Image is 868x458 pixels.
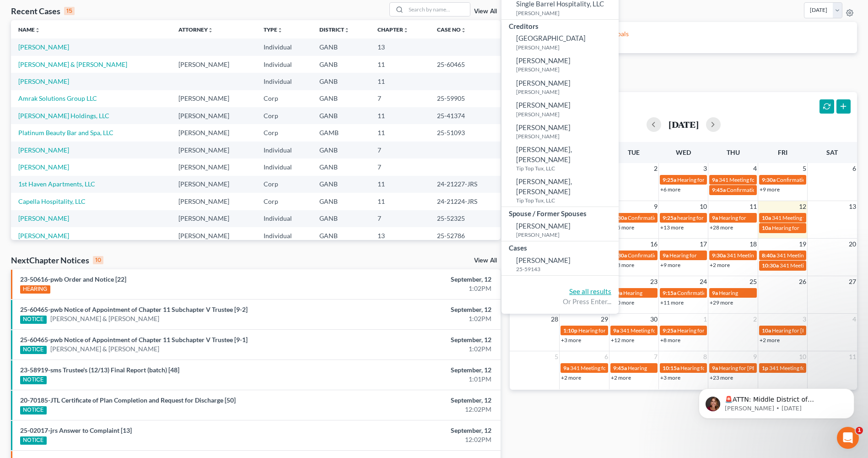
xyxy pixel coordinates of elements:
a: +25 more [611,224,634,231]
span: 25 [749,276,758,287]
small: [PERSON_NAME] [516,9,616,17]
a: 1st Haven Apartments, LLC [18,180,95,188]
div: Recent Cases [11,5,75,16]
span: 17 [699,239,708,250]
span: 10a [762,224,771,231]
a: +2 more [710,262,730,268]
td: Corp [256,193,312,210]
span: 29 [600,314,609,325]
span: 18 [749,239,758,250]
a: [PERSON_NAME][PERSON_NAME] [501,219,619,241]
td: GANB [312,227,370,244]
div: Creditors [501,20,619,31]
span: 2 [653,163,658,174]
span: 341 Meeting for [PERSON_NAME] [772,214,854,221]
small: [PERSON_NAME] [516,44,616,51]
iframe: Intercom live chat [837,427,859,449]
small: [PERSON_NAME] [516,110,616,118]
a: [PERSON_NAME] & [PERSON_NAME] [50,344,159,354]
span: 6 [604,351,609,362]
a: 25-02017-jrs Answer to Complaint [13] [20,426,132,434]
span: Fri [778,148,787,156]
td: 7 [370,158,430,175]
span: 9a [712,289,718,296]
div: September, 12 [340,305,491,314]
span: Hearing for [PERSON_NAME] [PERSON_NAME] [680,365,796,371]
span: 26 [798,276,807,287]
a: +2 more [611,374,631,381]
span: [PERSON_NAME] [516,123,571,131]
a: [PERSON_NAME] [18,43,69,51]
div: 1:02PM [340,284,491,293]
span: 341 Meeting for [776,252,815,259]
a: +10 more [611,299,634,306]
small: 25-59143 [516,265,616,273]
a: Typeunfold_more [264,26,283,33]
a: [PERSON_NAME] & [PERSON_NAME] [50,314,159,323]
td: 11 [370,73,430,90]
a: [PERSON_NAME] Holdings, LLC [18,112,109,120]
span: 11 [749,201,758,212]
td: 25-52786 [430,227,501,244]
a: [PERSON_NAME][PERSON_NAME] [501,98,619,120]
td: [PERSON_NAME] [171,107,256,124]
span: 9 [653,201,658,212]
div: 12:02PM [340,435,491,444]
td: GANB [312,142,370,158]
a: +13 more [660,224,684,231]
div: September, 12 [340,275,491,284]
span: 8:40a [762,252,776,259]
span: 341 Meeting for [769,365,808,371]
td: 25-41374 [430,107,501,124]
a: [PERSON_NAME], [PERSON_NAME]Tip Top Tux, LLC [501,142,619,174]
small: [PERSON_NAME] [516,88,616,96]
a: 25-60465-pwb Notice of Appointment of Chapter 11 Subchapter V Trustee [9-2] [20,305,248,313]
span: Confirmation Hearing [677,289,730,296]
div: NOTICE [20,436,47,445]
span: Hearing for A-1 Express Delivery Service, Inc. [578,327,686,334]
span: 10:15a [663,365,679,371]
td: 13 [370,227,430,244]
a: View All [474,8,497,15]
span: [GEOGRAPHIC_DATA] [516,34,586,42]
td: 13 [370,38,430,55]
td: [PERSON_NAME] [171,210,256,227]
input: Search by name... [406,3,470,16]
a: See all results [569,287,611,295]
div: 1:02PM [340,314,491,323]
a: [PERSON_NAME] [18,77,69,85]
span: 13 [848,201,857,212]
span: Hearing for [PERSON_NAME] [677,327,749,334]
small: Tip Top Tux, LLC [516,196,616,204]
span: 3 [802,314,807,325]
span: 9 [752,351,758,362]
a: +12 more [611,337,634,343]
span: 9a [613,327,619,334]
span: 20 [848,239,857,250]
span: [PERSON_NAME], [PERSON_NAME] [516,177,572,195]
td: [PERSON_NAME] [171,142,256,158]
span: 10 [699,201,708,212]
a: Attorneyunfold_more [178,26,213,33]
span: [PERSON_NAME] [516,79,571,87]
a: Platinum Beauty Bar and Spa, LLC [18,129,113,136]
span: Wed [676,148,691,156]
td: 11 [370,124,430,141]
span: Hearing [623,289,642,296]
span: 9:30a [613,214,627,221]
span: Thu [727,148,740,156]
a: +28 more [710,224,733,231]
a: View All [474,257,497,264]
a: [PERSON_NAME][PERSON_NAME] [501,120,619,143]
td: [PERSON_NAME] [171,158,256,175]
a: +9 more [660,262,680,268]
td: Individual [256,38,312,55]
i: unfold_more [277,27,283,33]
i: unfold_more [208,27,213,33]
span: 9:15a [663,289,676,296]
a: Capella Hospitality, LLC [18,197,86,205]
div: NOTICE [20,376,47,384]
td: 25-52325 [430,210,501,227]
